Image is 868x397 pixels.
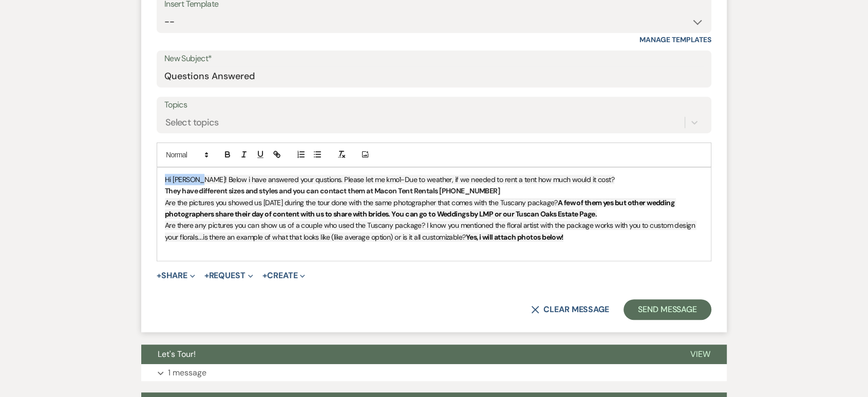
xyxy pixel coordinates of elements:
span: + [204,272,209,280]
a: Manage Templates [639,35,711,44]
button: Share [157,272,195,280]
button: Send Message [624,299,711,320]
label: New Subject* [164,51,704,66]
button: Request [204,272,253,280]
button: View [674,345,727,364]
button: 1 message [141,364,727,382]
span: Are the pictures you showed us [DATE] during the tour done with the same photographer that comes ... [165,198,558,207]
label: Topics [164,98,704,113]
button: Clear message [531,305,609,314]
button: Create [262,272,305,280]
span: Are there any pictures you can show us of a couple who used the Tuscany package? I know you menti... [165,221,696,241]
strong: They have different sizes and styles and you can contact them at Macon Tent Rentals [PHONE_NUMBER] [165,186,500,195]
div: Select topics [165,115,219,129]
span: View [690,349,710,359]
span: Hi [PERSON_NAME]! Below i have answered your qustions. Please let me kmo1-Due to weather, if we n... [165,175,614,184]
span: Let's Tour! [158,349,196,359]
p: 1 message [168,366,206,380]
span: + [157,272,161,280]
button: Let's Tour! [141,345,674,364]
span: + [262,272,267,280]
strong: Yes, i will attach photos below! [466,232,563,242]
